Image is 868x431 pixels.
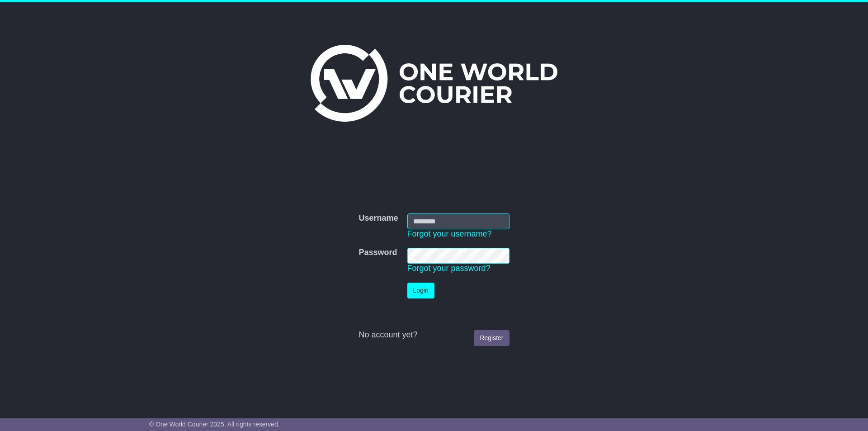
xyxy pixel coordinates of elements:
span: © One World Courier 2025. All rights reserved. [149,421,280,428]
label: Username [359,213,398,223]
a: Forgot your password? [407,264,491,273]
a: Register [474,330,509,346]
img: One World [311,45,557,122]
label: Password [359,248,397,258]
a: Forgot your username? [407,229,492,238]
div: No account yet? [359,330,509,340]
button: Login [407,283,434,298]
